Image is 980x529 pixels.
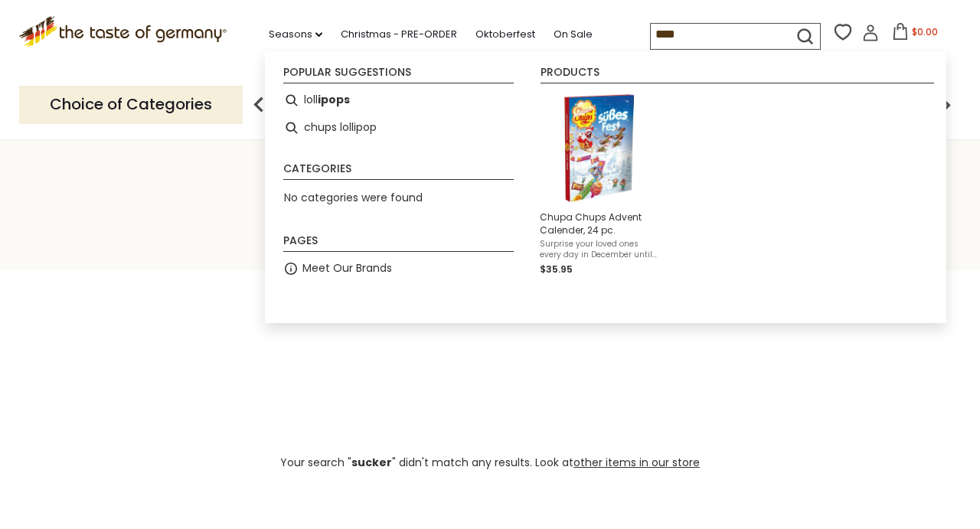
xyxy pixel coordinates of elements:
li: Meet Our Brands [277,255,520,282]
span: Surprise your loved ones every day in December until Christmas with a variety collection of 24 fa... [540,239,660,260]
li: lollipops [277,87,520,114]
span: Your search " " didn't match any results. Look at [280,455,700,470]
b: sucker [351,455,392,470]
a: Meet Our Brands [302,260,392,277]
span: Chupa Chups Advent Calender, 24 pc. [540,211,660,237]
span: $35.95 [540,263,573,276]
a: Oktoberfest [475,26,535,43]
a: Chupa Chups Advent Calender, 24 pc.Surprise your loved ones every day in December until Christmas... [540,93,660,277]
a: On Sale [554,26,593,43]
li: Products [541,67,934,83]
li: Popular suggestions [283,67,514,83]
li: Categories [283,163,514,180]
b: ipops [318,91,350,109]
span: No categories were found [284,190,423,205]
a: Christmas - PRE-ORDER [341,26,457,43]
img: previous arrow [243,90,274,120]
li: Chupa Chups Advent Calender, 24 pc. [534,87,666,283]
span: $0.00 [912,25,938,38]
a: other items in our store [573,455,700,470]
p: Choice of Categories [19,86,243,123]
div: Instant Search Results [265,52,946,323]
h1: Search results [47,205,933,240]
li: Pages [283,235,514,252]
button: $0.00 [882,23,947,46]
a: Seasons [269,26,322,43]
li: chups lollipop [277,114,520,142]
